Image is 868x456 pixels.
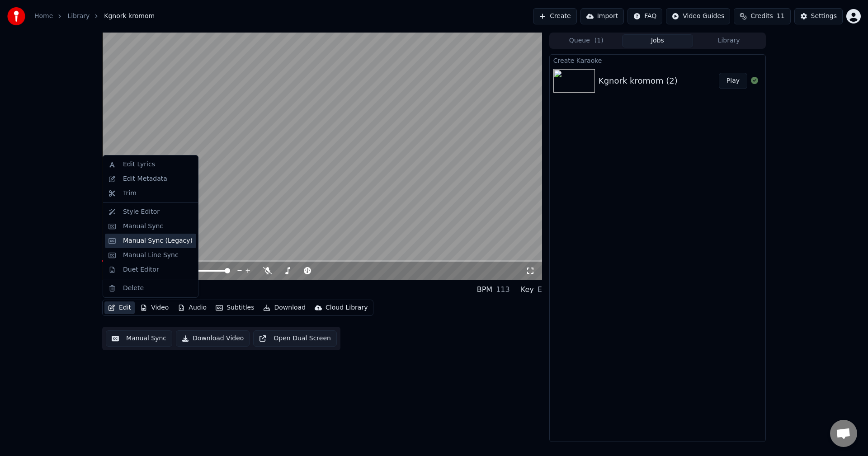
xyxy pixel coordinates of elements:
[830,420,857,447] div: Open chat
[551,34,622,47] button: Queue
[325,303,368,312] div: Cloud Library
[777,12,785,21] span: 11
[599,75,678,87] div: Kgnork kromom (2)
[477,284,492,295] div: BPM
[34,12,53,21] a: Home
[137,301,172,314] button: Video
[104,12,155,21] span: Kgnork kromom
[627,8,662,24] button: FAQ
[123,265,159,274] div: Duet Editor
[666,8,730,24] button: Video Guides
[104,301,135,314] button: Edit
[123,236,193,245] div: Manual Sync (Legacy)
[34,12,155,21] nav: breadcrumb
[693,34,764,47] button: Library
[7,7,25,25] img: youka
[123,207,160,216] div: Style Editor
[259,301,309,314] button: Download
[580,8,624,24] button: Import
[106,330,172,347] button: Manual Sync
[538,284,542,295] div: E
[123,284,144,293] div: Delete
[123,189,137,198] div: Trim
[521,284,534,295] div: Key
[123,251,179,260] div: Manual Line Sync
[123,174,167,183] div: Edit Metadata
[123,160,155,169] div: Edit Lyrics
[719,73,747,89] button: Play
[734,8,790,24] button: Credits11
[67,12,90,21] a: Library
[176,330,250,347] button: Download Video
[794,8,843,24] button: Settings
[496,284,510,295] div: 113
[533,8,577,24] button: Create
[253,330,337,347] button: Open Dual Screen
[622,34,693,47] button: Jobs
[550,55,765,66] div: Create Karaoke
[811,12,837,21] div: Settings
[102,283,175,296] div: Kgnork kromom
[212,301,258,314] button: Subtitles
[123,222,163,231] div: Manual Sync
[174,301,210,314] button: Audio
[594,36,604,45] span: ( 1 )
[750,12,773,21] span: Credits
